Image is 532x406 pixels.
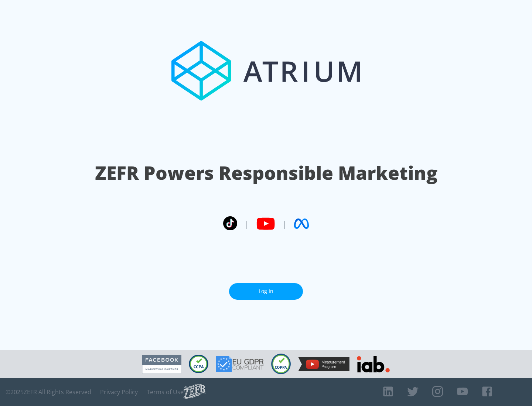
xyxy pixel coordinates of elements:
h1: ZEFR Powers Responsible Marketing [95,160,437,186]
span: | [245,218,249,229]
img: CCPA Compliant [189,355,208,373]
img: YouTube Measurement Program [298,357,349,371]
img: GDPR Compliant [216,356,264,372]
span: © 2025 ZEFR All Rights Reserved [6,388,91,396]
img: Facebook Marketing Partner [142,355,181,374]
img: COPPA Compliant [271,354,291,374]
a: Log In [229,283,303,300]
a: Terms of Use [147,388,184,396]
img: IAB [357,356,390,372]
a: Privacy Policy [100,388,138,396]
span: | [282,218,287,229]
